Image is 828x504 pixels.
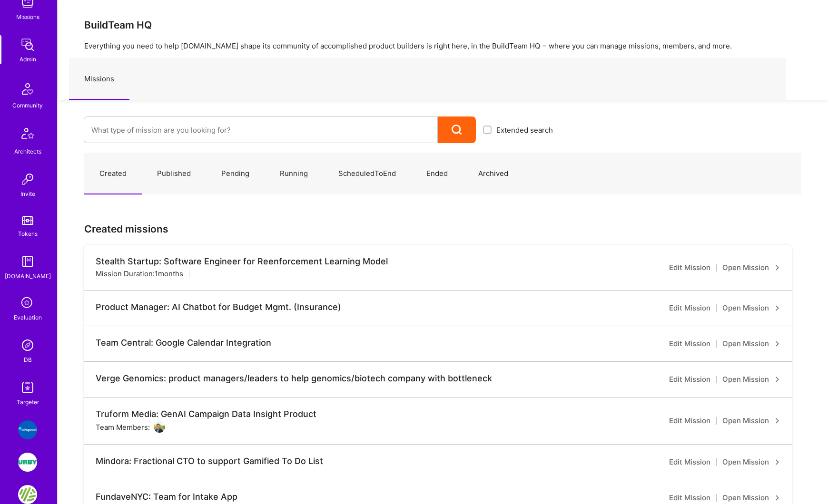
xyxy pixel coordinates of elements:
div: FundaveNYC: Team for Intake App [96,492,237,502]
img: Skill Targeter [18,378,37,397]
a: Edit Mission [669,492,710,504]
img: admin teamwork [18,35,37,54]
i: icon ArrowRight [775,377,780,382]
a: Edit Mission [669,415,710,426]
img: User Avatar [154,421,165,433]
a: Open Mission [722,415,780,426]
h3: Created missions [84,223,801,235]
a: Edit Mission [669,338,710,349]
input: What type of mission are you looking for? [91,118,430,142]
a: Open Mission [722,302,780,314]
i: icon ArrowRight [775,495,780,501]
i: icon SelectionTeam [19,294,37,312]
i: icon ArrowRight [775,265,780,271]
div: Architects [14,146,41,156]
a: Edit Mission [669,302,710,314]
a: ScheduledToEnd [323,153,411,194]
a: Pending [206,153,265,194]
img: Admin Search [18,336,37,355]
i: icon Search [452,125,463,136]
div: Tokens [18,229,38,239]
i: icon ArrowRight [775,459,780,465]
div: Targeter [17,397,39,407]
a: Open Mission [722,456,780,468]
img: Architects [16,124,39,146]
i: icon ArrowRight [775,305,780,311]
img: Community [16,78,39,100]
a: Gene Food: Personalized nutrition powered by DNA [16,485,39,504]
div: Mindora: Fractional CTO to support Gamified To Do List [96,456,323,466]
div: Product Manager: AI Chatbot for Budget Mgmt. (Insurance) [96,302,341,312]
div: Team Central: Google Calendar Integration [96,338,271,348]
p: Everything you need to help [DOMAIN_NAME] shape its community of accomplished product builders is... [84,41,801,51]
img: Invite [18,170,37,189]
a: Open Mission [722,338,780,349]
div: Admin [20,54,36,64]
i: icon ArrowRight [775,341,780,347]
div: Invite [20,189,35,199]
a: Airspeed: A platform to help employees feel more connected and celebrated [16,420,39,439]
a: Edit Mission [669,262,710,273]
a: Running [265,153,323,194]
a: Published [142,153,206,194]
a: Urby: Booking & Website redesign [16,453,39,472]
a: Archived [463,153,523,194]
a: Ended [411,153,463,194]
div: Verge Genomics: product managers/leaders to help genomics/biotech company with bottleneck [96,373,492,384]
a: Open Mission [722,262,780,273]
div: Mission Duration: 1 months [96,269,183,279]
div: Missions [16,12,39,22]
img: Urby: Booking & Website redesign [18,453,37,472]
a: Missions [69,58,129,100]
img: tokens [22,216,33,225]
a: Open Mission [722,374,780,385]
div: Team Members: [96,421,165,433]
div: Evaluation [14,312,42,322]
h3: BuildTeam HQ [84,19,801,31]
img: Airspeed: A platform to help employees feel more connected and celebrated [18,420,37,439]
div: DB [24,355,32,365]
i: icon ArrowRight [775,418,780,424]
a: Open Mission [722,492,780,504]
a: Edit Mission [669,456,710,468]
div: Stealth Startup: Software Engineer for Reenforcement Learning Model [96,256,388,267]
a: Created [84,153,142,194]
div: Community [12,100,43,110]
img: guide book [18,252,37,271]
img: Gene Food: Personalized nutrition powered by DNA [18,485,37,504]
a: Edit Mission [669,374,710,385]
span: Extended search [496,125,553,135]
div: [DOMAIN_NAME] [5,271,51,281]
div: Truform Media: GenAI Campaign Data Insight Product [96,409,316,419]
